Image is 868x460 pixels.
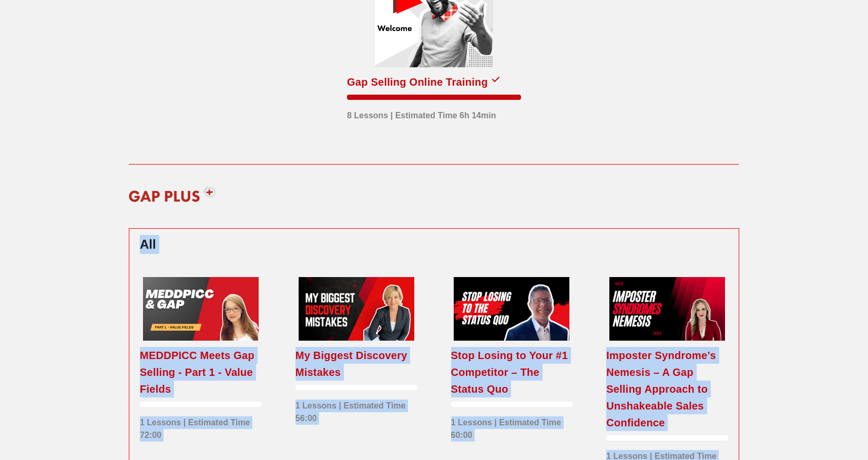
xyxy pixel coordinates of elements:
[122,178,222,210] img: gap-plus-logo-red.svg
[295,347,417,381] div: My Biggest Discovery Mistakes
[347,104,496,122] div: 8 Lessons | Estimated Time 6h 14min
[140,235,728,254] h2: All
[295,394,417,425] div: 1 Lessons | Estimated Time 56:00
[451,411,573,442] div: 1 Lessons | Estimated Time 60:00
[347,74,488,90] div: Gap Selling Online Training
[451,347,573,397] div: Stop Losing to Your #1 Competitor – The Status Quo
[140,347,262,397] div: MEDDPICC Meets Gap Selling - Part 1 - Value Fields
[606,347,728,431] div: Imposter Syndrome’s Nemesis – A Gap Selling Approach to Unshakeable Sales Confidence
[140,411,262,442] div: 1 Lessons | Estimated Time 72:00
